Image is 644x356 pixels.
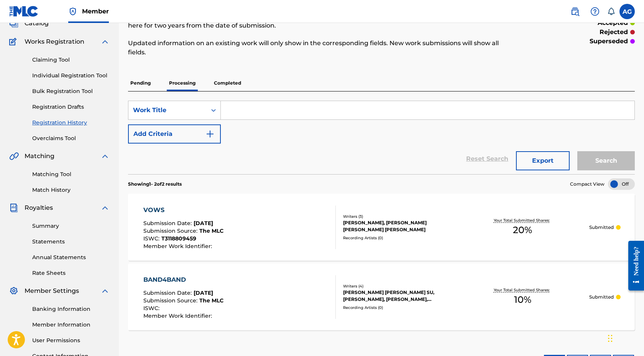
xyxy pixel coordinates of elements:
div: Writers ( 4 ) [343,283,456,289]
a: Match History [32,186,110,194]
img: Catalog [9,19,18,28]
span: 10 % [514,293,531,307]
a: Claiming Tool [32,56,110,64]
p: Your Total Submitted Shares: [494,217,552,223]
span: Works Registration [25,37,84,46]
span: Catalog [25,19,49,28]
img: search [570,7,580,16]
p: accepted [598,18,628,28]
span: Submission Source : [143,297,199,304]
img: 9d2ae6d4665cec9f34b9.svg [205,129,215,139]
p: Your Total Submitted Shares: [494,287,552,293]
span: [DATE] [194,289,213,296]
a: Annual Statements [32,253,110,261]
a: Bulk Registration Tool [32,87,110,95]
img: help [590,7,600,16]
img: Matching [9,152,19,161]
p: Completed [212,75,243,91]
span: Submission Date : [143,289,194,296]
div: [PERSON_NAME] [PERSON_NAME] SU, [PERSON_NAME], [PERSON_NAME], [PERSON_NAME] [343,289,456,303]
img: Top Rightsholder [68,7,77,16]
a: VOWSSubmission Date:[DATE]Submission Source:The MLCISWC:T3118809459Member Work Identifier:Writers... [128,194,635,261]
div: BAND4BAND [143,275,223,284]
p: Showing 1 - 2 of 2 results [128,181,182,188]
div: Work Title [133,106,202,115]
img: expand [100,203,110,212]
img: expand [100,286,110,296]
span: Royalties [25,203,53,212]
a: Banking Information [32,305,110,313]
a: Rate Sheets [32,269,110,277]
iframe: Resource Center [623,234,644,297]
span: Submission Source : [143,227,199,234]
span: [DATE] [194,220,213,227]
div: User Menu [619,4,635,19]
a: Registration Drafts [32,103,110,111]
div: VOWS [143,206,223,215]
span: Member Settings [25,286,79,296]
span: Member [82,7,109,16]
p: Pending [128,75,153,91]
span: Member Work Identifier : [143,243,214,250]
a: Summary [32,222,110,230]
iframe: Chat Widget [606,319,644,356]
span: The MLC [199,297,223,304]
img: MLC Logo [9,6,39,17]
img: expand [100,152,110,161]
a: Individual Registration Tool [32,72,110,80]
span: 20 % [513,223,532,237]
span: Compact View [570,181,605,188]
p: Submitted [589,224,614,231]
p: Updated information on an existing work will only show in the corresponding fields. New work subm... [128,39,518,57]
p: superseded [590,37,628,46]
span: ISWC : [143,235,161,242]
a: Public Search [567,4,583,19]
a: Member Information [32,321,110,329]
img: Works Registration [9,37,19,46]
span: Member Work Identifier : [143,312,214,319]
span: Submission Date : [143,220,194,227]
img: Royalties [9,203,18,212]
div: Help [587,4,603,19]
span: The MLC [199,227,223,234]
a: BAND4BANDSubmission Date:[DATE]Submission Source:The MLCISWC:Member Work Identifier:Writers (4)[P... [128,263,635,330]
div: Drag [608,327,613,350]
a: User Permissions [32,336,110,345]
span: Matching [25,152,54,161]
a: Registration History [32,119,110,127]
span: T3118809459 [161,235,196,242]
p: Processing [167,75,198,91]
img: Member Settings [9,286,18,296]
img: expand [100,37,110,46]
div: Writers ( 3 ) [343,214,456,219]
div: [PERSON_NAME], [PERSON_NAME] [PERSON_NAME] [PERSON_NAME] [343,219,456,233]
div: Recording Artists ( 0 ) [343,305,456,310]
a: Overclaims Tool [32,134,110,142]
button: Export [516,151,570,170]
p: Submitted [589,294,614,300]
div: Recording Artists ( 0 ) [343,235,456,241]
a: Matching Tool [32,170,110,178]
button: Add Criteria [128,124,221,144]
form: Search Form [128,101,635,174]
a: CatalogCatalog [9,19,49,28]
div: Notifications [607,8,615,15]
p: rejected [600,28,628,37]
span: ISWC : [143,305,161,312]
a: Statements [32,238,110,246]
